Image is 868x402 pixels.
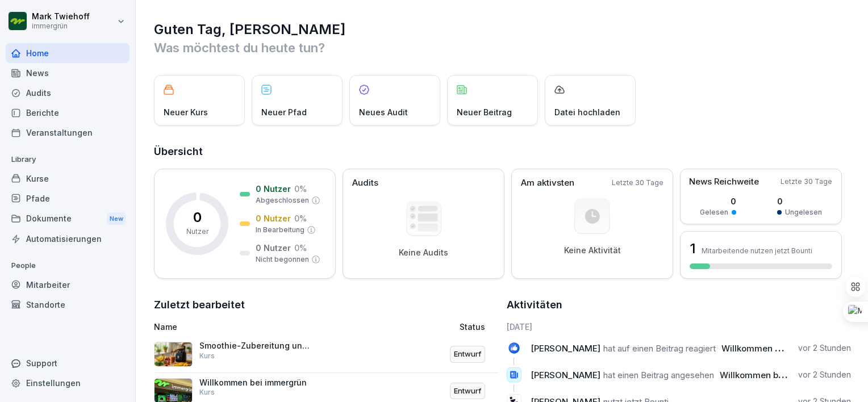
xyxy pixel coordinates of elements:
p: Neues Audit [359,106,408,118]
p: Letzte 30 Tage [781,177,832,187]
p: Mark Twiehoff [32,12,90,22]
h2: Zuletzt bearbeitet [154,297,499,313]
a: Smoothie-Zubereitung und Qualitätsstandards bei immergrünKursEntwurf [154,336,499,373]
div: Dokumente [6,208,130,229]
a: Berichte [6,103,130,123]
p: Keine Aktivität [564,245,621,256]
p: Willkommen bei immergrün [199,378,313,388]
p: Gelesen [700,207,728,217]
h6: [DATE] [507,321,852,333]
h2: Übersicht [154,144,851,160]
p: Mitarbeitende nutzen jetzt Bounti [702,246,812,255]
p: Nutzer [186,227,208,237]
p: Kurs [199,387,215,397]
p: vor 2 Stunden [798,369,851,380]
a: News [6,63,130,83]
a: Kurse [6,169,130,189]
p: Keine Audits [399,248,448,258]
p: Neuer Beitrag [457,106,512,118]
p: 0 Nutzer [256,212,291,224]
a: Einstellungen [6,373,130,393]
p: Neuer Kurs [164,106,208,118]
p: 0 [777,195,822,207]
p: Neuer Pfad [261,106,307,118]
p: 0 % [294,212,307,224]
a: Automatisierungen [6,229,130,249]
p: 0 Nutzer [256,242,291,254]
p: 0 % [294,183,307,195]
a: Pfade [6,189,130,208]
img: bvnkdn79re2km90mzvkh7x66.png [154,342,193,367]
p: Datei hochladen [554,106,620,118]
h3: 1 [690,239,696,258]
span: hat auf einen Beitrag reagiert [603,343,716,354]
p: 0 [193,211,202,224]
a: Audits [6,83,130,103]
p: Smoothie-Zubereitung und Qualitätsstandards bei immergrün [199,341,313,351]
p: Was möchtest du heute tun? [154,39,851,57]
p: Name [154,321,365,333]
p: Nicht begonnen [256,254,309,265]
div: Support [6,353,130,373]
p: News Reichweite [689,175,759,189]
span: hat einen Beitrag angesehen [603,370,714,380]
a: Standorte [6,295,130,315]
p: Kurs [199,351,215,361]
span: [PERSON_NAME] [531,370,600,380]
p: Entwurf [454,386,481,397]
p: immergrün [32,22,90,30]
a: Veranstaltungen [6,123,130,143]
p: Audits [352,177,378,190]
a: DokumenteNew [6,208,130,229]
a: Home [6,43,130,63]
h2: Aktivitäten [507,297,562,313]
p: vor 2 Stunden [798,342,851,354]
p: Abgeschlossen [256,195,309,206]
p: In Bearbeitung [256,225,304,235]
p: Status [460,321,485,333]
a: Mitarbeiter [6,275,130,295]
h1: Guten Tag, [PERSON_NAME] [154,20,851,39]
p: Ungelesen [785,207,822,217]
p: Entwurf [454,349,481,360]
p: 0 % [294,242,307,254]
p: People [6,257,130,275]
p: Am aktivsten [521,177,574,190]
div: New [107,212,126,225]
p: 0 Nutzer [256,183,291,195]
span: [PERSON_NAME] [531,343,600,354]
p: Library [6,150,130,169]
p: Letzte 30 Tage [612,178,663,188]
p: 0 [700,195,736,207]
